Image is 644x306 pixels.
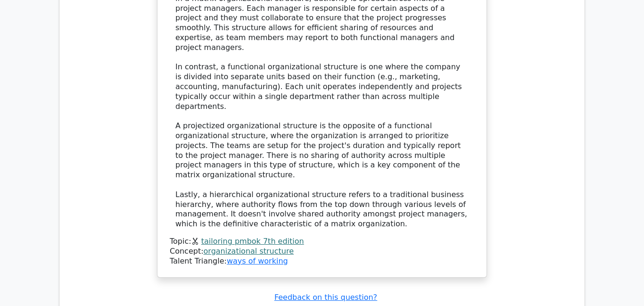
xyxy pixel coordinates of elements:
div: Talent Triangle: [170,237,474,266]
div: Topic: [170,237,474,247]
a: tailoring pmbok 7th edition [201,237,304,246]
a: ways of working [227,256,288,265]
a: organizational structure [204,247,294,256]
a: Feedback on this question? [274,293,377,302]
div: Concept: [170,247,474,256]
